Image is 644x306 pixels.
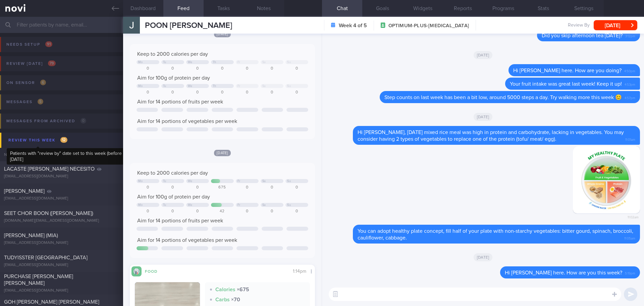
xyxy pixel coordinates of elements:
div: 0 [285,90,308,95]
div: [EMAIL_ADDRESS][DOMAIN_NAME] [4,196,119,201]
span: LACASTE [PERSON_NAME] NECESITO [4,166,95,172]
div: 675 [211,185,234,190]
div: [EMAIL_ADDRESS][DOMAIN_NAME] [4,263,119,268]
span: [DATE] [474,51,493,59]
strong: × 70 [231,297,240,302]
div: [EMAIL_ADDRESS][DOMAIN_NAME] [4,288,119,293]
span: [DATE] [474,253,493,261]
div: Su [287,179,291,183]
div: 0 [161,185,184,190]
div: 0 [161,90,184,95]
div: Mo [138,84,143,88]
span: 3:12pm [625,32,635,39]
span: Hi [PERSON_NAME] here. How are you this week? [505,270,622,275]
div: We [188,179,193,183]
strong: Week 4 of 5 [339,22,367,29]
div: 0 [285,209,308,214]
div: Mo [138,60,143,64]
strong: Calories [215,287,235,292]
span: SEET CHOR BOON ([PERSON_NAME]) [4,211,93,216]
div: Food [142,268,168,274]
div: 0 [236,185,259,190]
div: 0 [211,90,234,95]
span: Aim for 100g of protein per day [137,194,210,200]
div: Tu [163,60,166,64]
div: 0 [261,66,283,71]
strong: Carbs [215,297,230,302]
div: 42 [211,209,234,214]
span: 79 [48,60,56,66]
div: Sa [262,84,266,88]
div: Tu [163,84,166,88]
span: GOH [PERSON_NAME] [PERSON_NAME] [4,299,99,305]
div: 0 [236,209,259,214]
span: 4:50pm [624,67,635,74]
span: 4:57pm [625,94,635,100]
span: PURCHASE [PERSON_NAME] [PERSON_NAME] [4,274,73,286]
div: On sensor [5,78,48,87]
div: Su [287,60,291,64]
div: 0 [137,90,159,95]
div: 0 [186,209,209,214]
div: Sa [262,203,266,207]
div: 0 [261,209,283,214]
button: [DATE] [594,20,637,30]
div: 0 [137,66,159,71]
div: Chats [96,148,123,161]
div: Messages [5,97,45,106]
div: We [188,84,193,88]
div: 0 [236,90,259,95]
span: You can adopt healthy plate concept, fill half of your plate with non-starchy vegetables: bitter ... [358,228,633,241]
span: Aim for 100g of protein per day [137,75,210,81]
div: Th [213,60,216,64]
div: [DOMAIN_NAME][EMAIL_ADDRESS][DOMAIN_NAME] [4,218,119,223]
div: 0 [285,66,308,71]
div: Sa [262,179,266,183]
span: Aim for 14 portions of vegetables per week [137,237,237,243]
span: Aim for 14 portions of fruits per week [137,99,223,104]
div: Mo [138,179,143,183]
span: [DATE] [474,113,493,121]
span: [PERSON_NAME] (MIA) [4,233,58,238]
div: 0 [161,209,184,214]
span: POON [PERSON_NAME] [145,21,232,30]
div: 0 [186,66,209,71]
div: Tu [163,179,166,183]
span: 1:14pm [293,269,306,274]
span: 11:01am [625,136,635,142]
span: Keep to 2000 calories per day [137,51,208,57]
div: Needs setup [5,40,54,49]
div: [EMAIL_ADDRESS][DOMAIN_NAME] [4,241,119,246]
div: Su [287,203,291,207]
div: 0 [137,185,159,190]
div: We [188,203,193,207]
div: 0 [261,90,283,95]
span: 4:53pm [625,81,635,87]
span: Step counts on last week has been a bit low, around 5000 steps a day. Try walking more this week 😊 [384,95,622,100]
span: 11:02am [628,213,639,220]
div: 0 [186,185,209,190]
img: Photo by Elizabeth [573,146,640,213]
div: We [188,60,193,64]
strong: × 675 [237,287,249,292]
div: Fr [237,84,240,88]
span: 0 [80,118,86,124]
span: [DATE] [214,31,231,37]
div: 0 [261,185,283,190]
span: 12 [60,137,67,143]
span: TUDYISSTER [GEOGRAPHIC_DATA] [4,255,88,260]
span: Aim for 14 portions of fruits per week [137,218,223,223]
span: 6 [40,80,46,85]
span: OPTIMUM-PLUS-[MEDICAL_DATA] [388,23,469,29]
div: 0 [211,66,234,71]
span: [PERSON_NAME] [4,188,45,194]
span: Hi [PERSON_NAME], [DATE] mixed rice meal was high in protein and carbohydrate, lacking in vegetab... [358,130,624,142]
span: Did you skip afternoon tea [DATE]? [542,33,623,38]
span: Aim for 14 portions of vegetables per week [137,119,237,124]
div: Fr [237,60,240,64]
span: 5:19pm [625,269,635,276]
div: Mo [138,203,143,207]
span: [DATE] [214,150,231,156]
span: 5 [38,99,43,104]
div: Review this week [7,136,69,145]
